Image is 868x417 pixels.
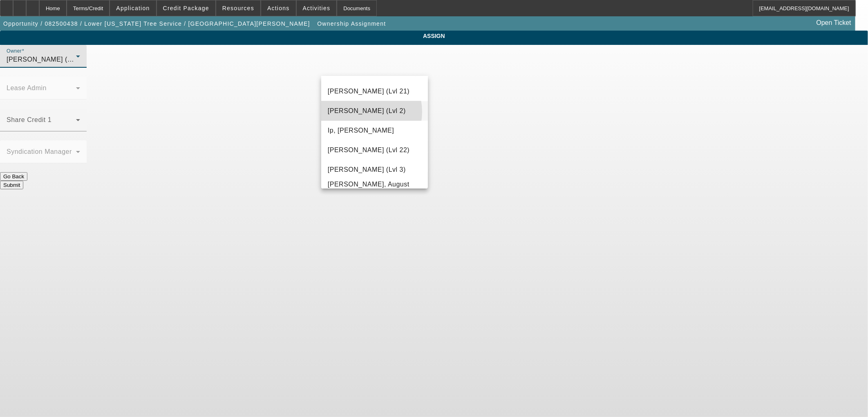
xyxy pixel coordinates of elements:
span: [PERSON_NAME] (Lvl 2) [328,106,406,116]
span: [PERSON_NAME] (Lvl 22) [328,145,409,155]
span: [PERSON_NAME] (Lvl 3) [328,165,406,175]
span: Ip, [PERSON_NAME] [328,126,394,135]
span: [PERSON_NAME], August (Lvl 21) [328,180,421,199]
span: [PERSON_NAME] (Lvl 21) [328,87,409,96]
